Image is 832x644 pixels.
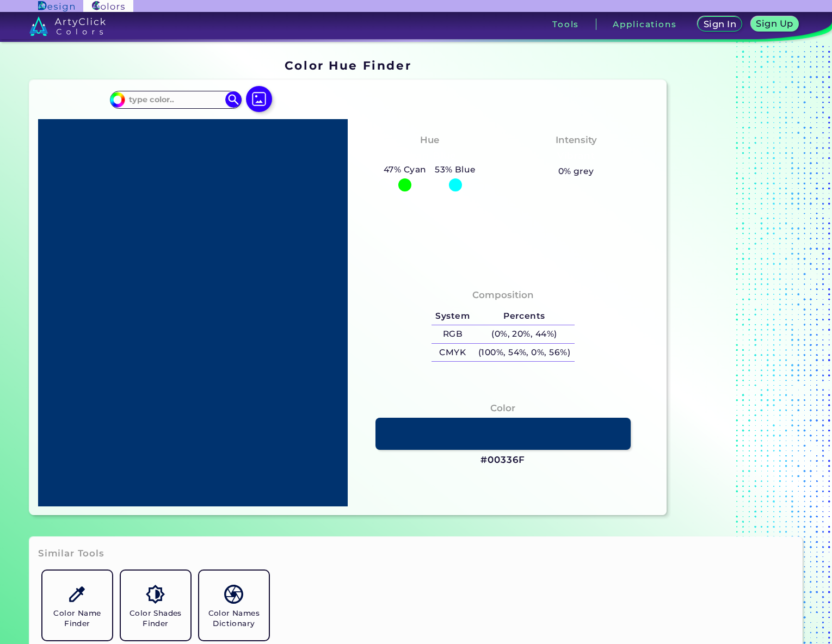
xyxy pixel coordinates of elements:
[125,608,186,629] h5: Color Shades Finder
[474,307,575,325] h5: Percents
[29,16,106,36] img: logo_artyclick_colors_white.svg
[556,132,597,148] h4: Intensity
[472,287,534,303] h4: Composition
[480,454,525,467] h3: #00336F
[38,547,104,560] h3: Similar Tools
[430,163,480,177] h5: 53% Blue
[474,344,575,362] h5: (100%, 54%, 0%, 56%)
[204,608,264,629] h5: Color Names Dictionary
[38,1,75,11] img: ArtyClick Design logo
[705,20,735,28] h5: Sign In
[700,17,739,31] a: Sign In
[285,57,411,73] h1: Color Hue Finder
[432,307,474,325] h5: System
[432,344,474,362] h5: CMYK
[67,585,87,604] img: icon_color_name_finder.svg
[125,92,226,107] input: type color..
[474,325,575,343] h5: (0%, 20%, 44%)
[146,585,165,604] img: icon_color_shades.svg
[420,132,439,148] h4: Hue
[753,17,796,31] a: Sign Up
[432,325,474,343] h5: RGB
[613,20,676,28] h3: Applications
[47,608,108,629] h5: Color Name Finder
[490,400,515,416] h4: Color
[224,585,243,604] img: icon_color_names_dictionary.svg
[379,163,430,177] h5: 47% Cyan
[552,20,579,28] h3: Tools
[558,164,594,178] h5: 0% grey
[246,86,272,112] img: icon picture
[552,150,600,163] h3: Vibrant
[225,91,242,108] img: icon search
[758,20,792,28] h5: Sign Up
[399,150,460,163] h3: Cyan-Blue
